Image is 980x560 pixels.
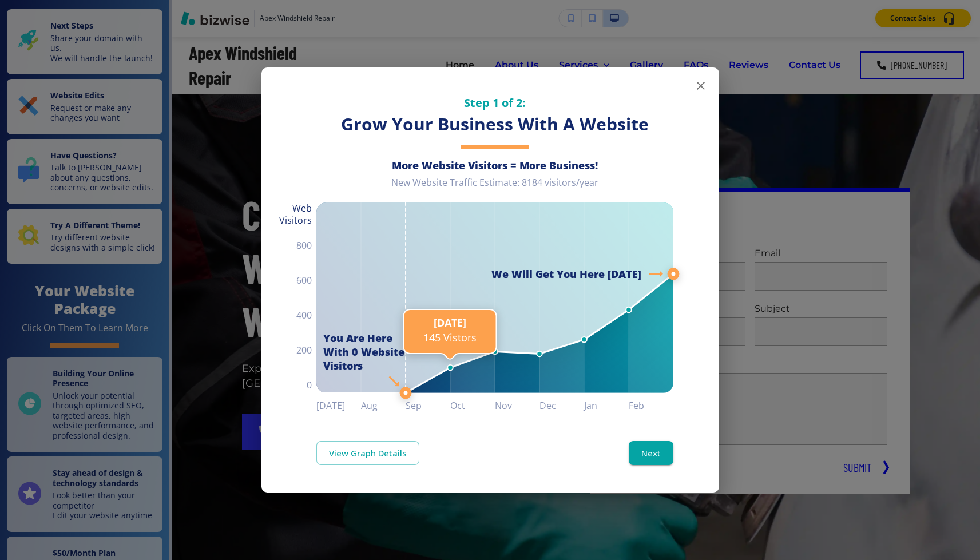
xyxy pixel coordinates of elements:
a: View Graph Details [316,441,419,465]
div: New Website Traffic Estimate: 8184 visitors/year [316,177,673,198]
h6: Oct [450,398,495,414]
h6: More Website Visitors = More Business! [316,158,673,172]
h6: Nov [495,398,539,414]
h5: Step 1 of 2: [316,95,673,110]
h3: Grow Your Business With A Website [316,113,673,136]
h6: Dec [539,398,584,414]
h6: Jan [584,398,629,414]
h6: Sep [406,398,450,414]
button: Next [629,441,673,465]
h6: Aug [361,398,406,414]
h6: [DATE] [316,398,361,414]
h6: Feb [629,398,673,414]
